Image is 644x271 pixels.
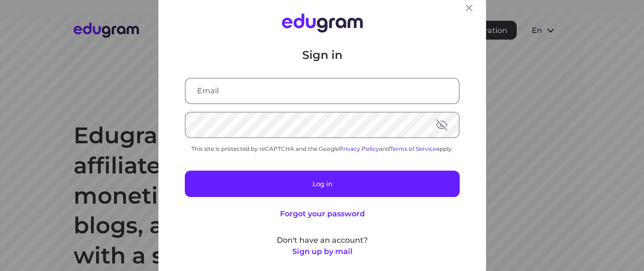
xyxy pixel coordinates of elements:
[185,171,460,197] button: Log in
[339,145,379,152] a: Privacy Policy
[292,246,352,257] button: Sign up by mail
[185,145,460,152] div: This site is protected by reCAPTCHA and the Google and apply.
[281,14,363,33] img: Edugram Logo
[390,145,436,152] a: Terms of Service
[280,208,364,220] button: Forgot your password
[186,79,459,103] input: Email
[185,235,460,246] p: Don't have an account?
[185,48,460,63] p: Sign in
